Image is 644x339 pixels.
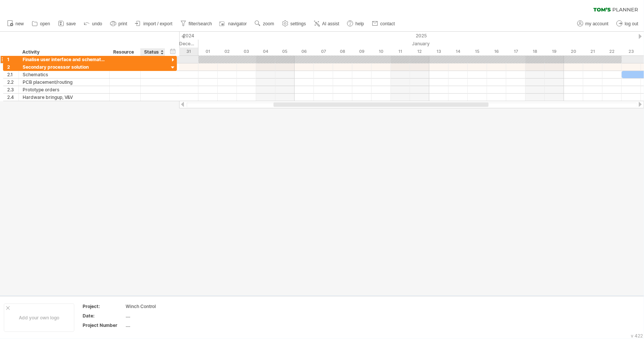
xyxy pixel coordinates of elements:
[82,19,105,29] a: undo
[66,21,76,26] span: save
[23,86,106,93] div: Prototype orders
[4,304,74,332] div: Add your own logo
[56,19,78,29] a: save
[7,86,18,93] div: 2.3
[333,48,352,55] div: Wednesday, 8 January 2025
[253,19,276,29] a: zoom
[23,56,106,63] div: Finalise user interface and schematics
[7,63,18,71] div: 2
[526,48,545,55] div: Saturday, 18 January 2025
[118,21,127,26] span: print
[506,48,526,55] div: Friday, 17 January 2025
[631,333,643,339] div: v 422
[83,313,124,319] div: Date:
[218,48,237,55] div: Thursday, 2 January 2025
[564,48,583,55] div: Monday, 20 January 2025
[144,48,161,56] div: Status
[218,19,249,29] a: navigator
[178,19,214,29] a: filter/search
[295,48,314,55] div: Monday, 6 January 2025
[83,303,124,310] div: Project:
[575,19,611,29] a: my account
[468,48,487,55] div: Wednesday, 15 January 2025
[583,48,603,55] div: Tuesday, 21 January 2025
[586,21,609,26] span: my account
[189,21,212,26] span: filter/search
[23,94,106,101] div: Hardware bringup, V&V
[410,48,429,55] div: Sunday, 12 January 2025
[30,19,52,29] a: open
[370,19,397,29] a: contact
[23,71,106,78] div: Schematics
[429,48,449,55] div: Monday, 13 January 2025
[312,19,341,29] a: AI assist
[126,303,189,310] div: Winch Control
[290,21,306,26] span: settings
[355,21,364,26] span: help
[179,48,198,55] div: Tuesday, 31 December 2024
[83,322,124,328] div: Project Number
[449,48,468,55] div: Tuesday, 14 January 2025
[22,48,105,56] div: Activity
[23,63,106,71] div: Secondary processor solution
[228,21,247,26] span: navigator
[7,79,18,86] div: 2.2
[545,48,564,55] div: Sunday, 19 January 2025
[126,322,189,328] div: ....
[622,48,641,55] div: Thursday, 23 January 2025
[133,19,175,29] a: import / export
[314,48,333,55] div: Tuesday, 7 January 2025
[126,313,189,319] div: ....
[615,19,641,29] a: log out
[280,19,308,29] a: settings
[372,48,391,55] div: Friday, 10 January 2025
[237,48,256,55] div: Friday, 3 January 2025
[256,48,275,55] div: Saturday, 4 January 2025
[40,21,50,26] span: open
[380,21,395,26] span: contact
[625,21,638,26] span: log out
[391,48,410,55] div: Saturday, 11 January 2025
[487,48,506,55] div: Thursday, 16 January 2025
[23,79,106,86] div: PCB placement/routing
[345,19,366,29] a: help
[275,48,295,55] div: Sunday, 5 January 2025
[603,48,622,55] div: Wednesday, 22 January 2025
[198,48,218,55] div: Wednesday, 1 January 2025
[15,21,24,26] span: new
[7,56,18,63] div: 1
[108,19,129,29] a: print
[352,48,372,55] div: Thursday, 9 January 2025
[5,19,26,29] a: new
[92,21,102,26] span: undo
[113,48,136,56] div: Resource
[322,21,339,26] span: AI assist
[7,71,18,78] div: 2.1
[7,94,18,101] div: 2.4
[263,21,274,26] span: zoom
[143,21,172,26] span: import / export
